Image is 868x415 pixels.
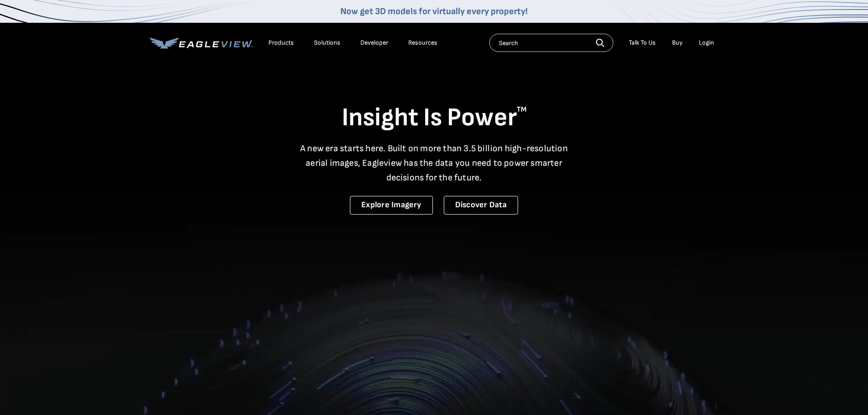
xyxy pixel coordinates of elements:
div: Solutions [314,39,340,47]
a: Buy [672,39,683,47]
a: Explore Imagery [350,196,433,215]
a: Discover Data [444,196,518,215]
sup: TM [517,105,527,114]
div: Products [268,39,294,47]
div: Login [699,39,714,47]
div: Resources [408,39,437,47]
h1: Insight Is Power [150,102,719,134]
a: Developer [360,39,388,47]
p: A new era starts here. Built on more than 3.5 billion high-resolution aerial images, Eagleview ha... [295,141,574,185]
div: Talk To Us [629,39,656,47]
a: Now get 3D models for virtually every property! [340,6,528,17]
input: Search [489,34,613,52]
